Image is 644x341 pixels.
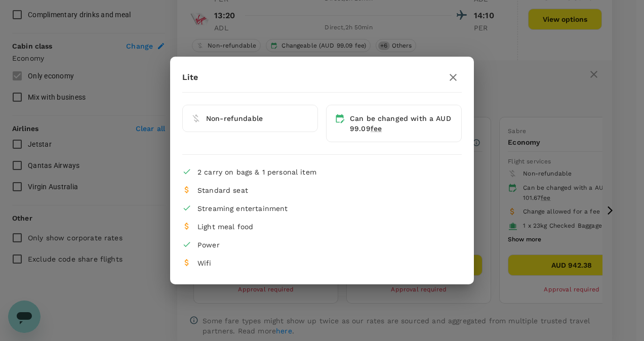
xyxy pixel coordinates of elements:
[197,168,316,176] span: 2 carry on bags & 1 personal item
[197,223,253,231] span: Light meal food
[371,124,382,133] span: fee
[206,114,263,122] span: Non-refundable
[197,186,248,194] span: Standard seat
[197,204,288,212] span: Streaming entertainment
[197,259,212,267] span: Wifi
[182,71,198,83] p: Lite
[350,113,453,134] div: Can be changed with a AUD 99.09
[197,241,220,249] span: Power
